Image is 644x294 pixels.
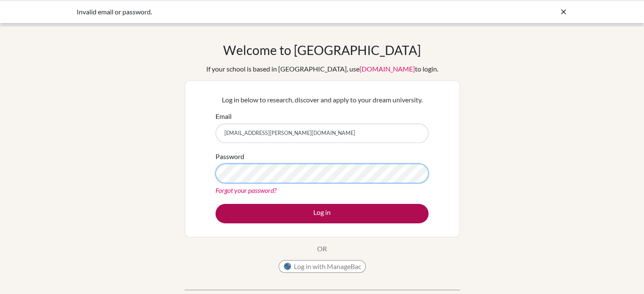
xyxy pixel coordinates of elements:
h1: Welcome to [GEOGRAPHIC_DATA] [223,42,421,58]
button: Log in with ManageBac [279,260,366,273]
iframe: Intercom live chat [615,265,636,286]
button: Log in [216,204,428,223]
a: Forgot your password? [216,186,276,194]
a: [DOMAIN_NAME] [359,65,415,73]
p: Log in below to research, discover and apply to your dream university. [216,95,428,105]
div: If your school is based in [GEOGRAPHIC_DATA], use to login. [206,64,438,74]
div: Invalid email or password. [77,7,441,17]
label: Password [216,151,244,162]
label: Email [216,111,232,121]
p: OR [317,244,327,254]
